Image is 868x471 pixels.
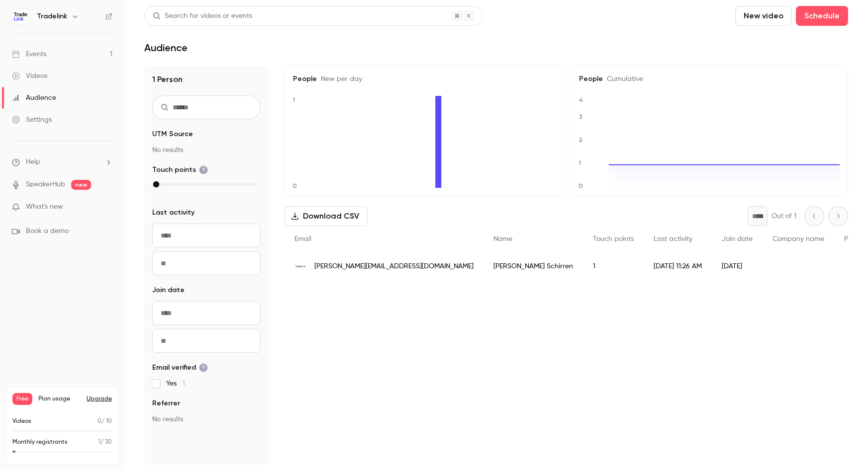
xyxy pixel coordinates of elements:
input: From [152,224,261,247]
button: Upgrade [87,395,112,403]
span: Join date [152,285,185,295]
input: To [152,251,261,275]
span: Touch points [593,235,634,242]
span: Join date [722,235,753,242]
div: [DATE] 11:26 AM [644,252,712,280]
div: Settings [12,115,52,125]
div: Audience [12,93,56,103]
h5: People [579,74,840,84]
button: New video [735,6,792,26]
span: Yes [166,379,185,389]
span: Last activity [152,208,194,218]
span: Book a demo [26,226,69,236]
span: New per day [317,76,362,82]
text: 0 [579,182,583,189]
span: Touch points [152,165,208,175]
span: Free [12,393,32,405]
h1: 1 Person [152,74,261,85]
input: From [152,301,261,325]
li: help-dropdown-opener [12,157,112,167]
span: new [71,180,91,190]
p: No results [152,414,261,424]
span: 1 [183,380,185,387]
button: Schedule [796,6,848,26]
div: Search for videos or events [153,11,252,21]
span: [PERSON_NAME][EMAIL_ADDRESS][DOMAIN_NAME] [314,261,474,272]
text: 2 [579,137,582,144]
p: Out of 1 [772,211,796,221]
div: Videos [12,71,47,81]
input: To [152,329,261,353]
p: Videos [12,417,31,426]
span: What's new [26,202,63,212]
span: Company name [772,235,824,242]
span: Last activity [654,235,692,242]
span: Plan usage [38,395,81,403]
h6: Tradelink [37,11,67,21]
p: Monthly registrants [12,438,68,447]
span: Referrer [152,398,180,408]
button: Download CSV [285,206,368,226]
text: 4 [579,96,583,103]
a: SpeakerHub [26,179,65,190]
div: [PERSON_NAME] Schirren [483,252,583,280]
div: 1 [583,252,644,280]
img: tradelink.co [294,260,306,272]
p: / 10 [97,417,112,426]
div: [DATE] [712,252,763,280]
div: Events [12,49,46,59]
span: 0 [97,418,101,424]
span: Email verified [152,363,208,373]
h5: People [293,74,554,84]
span: Name [493,235,512,242]
span: Email [294,235,311,242]
p: / 30 [98,438,112,447]
span: UTM Source [152,129,193,139]
span: Cumulative [603,76,643,82]
span: Help [26,157,40,167]
text: 1 [292,96,295,103]
h1: Audience [144,42,188,54]
img: Tradelink [12,8,28,24]
p: No results [152,145,261,155]
div: max [153,181,159,187]
text: 3 [579,113,582,120]
text: 1 [579,159,581,166]
span: 1 [98,439,100,445]
text: 0 [292,182,297,189]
